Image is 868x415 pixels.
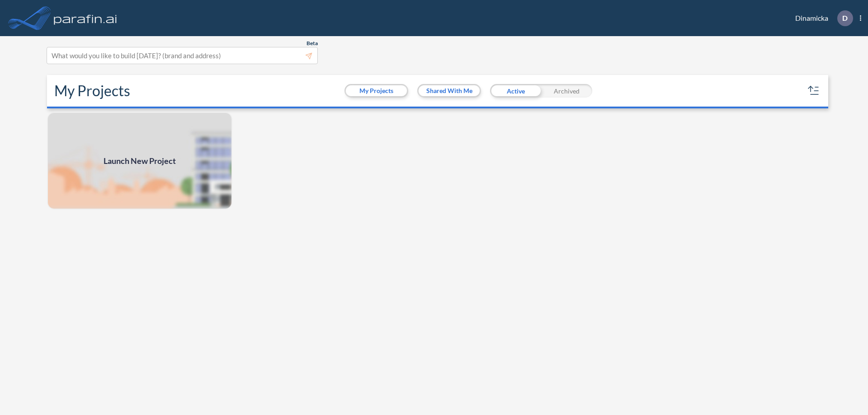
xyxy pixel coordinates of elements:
[541,84,592,98] div: Archived
[842,14,848,22] p: D
[54,82,130,99] h2: My Projects
[807,84,821,98] button: sort
[47,112,232,210] img: add
[307,40,318,47] span: Beta
[782,10,861,26] div: Dinamicka
[490,84,541,98] div: Active
[52,9,119,27] img: logo
[47,112,232,210] a: Launch New Project
[419,85,480,96] button: Shared With Me
[104,155,176,167] span: Launch New Project
[346,85,407,96] button: My Projects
